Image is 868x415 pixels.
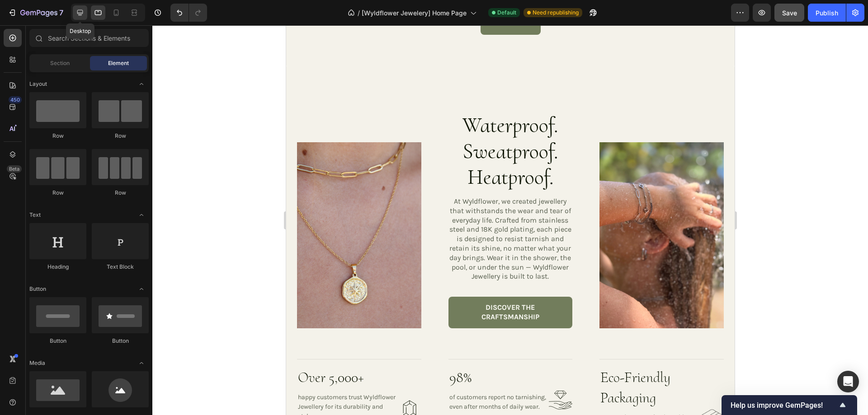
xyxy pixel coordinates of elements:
[11,341,112,364] h4: Over 5,000+
[59,7,63,18] p: 7
[313,117,438,303] img: gempages_563594936545444659-ead71064-5675-4af1-8808-ecdd4329eba4.webp
[50,59,70,67] span: Section
[414,383,438,407] img: gempages_563594936545444659-ac332871-9604-4c18-ac2c-008281f4c560.png
[362,8,467,18] span: [Wyldflower Jewelery] Home Page
[816,8,838,18] div: Publish
[92,263,149,271] div: Text Block
[108,59,129,67] span: Element
[497,9,516,17] span: Default
[9,96,22,103] div: 450
[134,282,149,296] span: Toggle open
[162,341,263,364] h4: 98%
[170,4,207,22] div: Undo/Redo
[92,132,149,140] div: Row
[92,189,149,197] div: Row
[12,367,111,396] p: happy customers trust Wyldflower Jewellery for its durability and style.
[29,285,46,293] span: Button
[134,356,149,370] span: Toggle open
[29,29,149,47] input: Search Sections & Elements
[29,80,47,88] span: Layout
[112,373,135,396] img: gempages_563594936545444659-118335cd-357d-49de-b7ae-3d83ebd3df46.svg
[29,211,41,219] span: Text
[774,4,804,22] button: Save
[4,4,67,22] button: 7
[134,208,149,222] span: Toggle open
[358,8,360,18] span: /
[782,9,797,17] span: Save
[731,401,837,410] span: Help us improve GemPages!
[286,25,735,415] iframe: Design area
[808,4,846,22] button: Publish
[134,77,149,91] span: Toggle open
[837,371,859,392] div: Open Intercom Messenger
[163,367,262,386] p: of customers report no tarnishing, even after months of daily wear.
[29,263,86,271] div: Heading
[29,132,86,140] div: Row
[29,337,86,345] div: Button
[313,341,414,384] h4: Eco-Friendly Packaging
[92,337,149,345] div: Button
[29,189,86,197] div: Row
[533,9,579,17] span: Need republishing
[731,400,848,410] button: Show survey - Help us improve GemPages!
[263,364,286,387] img: gempages_563594936545444659-1966db9c-932a-4f56-91d6-ddfd771a1b0e.svg
[29,359,45,367] span: Media
[314,387,413,406] p: every order comes in plantable seed paper & reusable gift boxes
[7,165,22,173] div: Beta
